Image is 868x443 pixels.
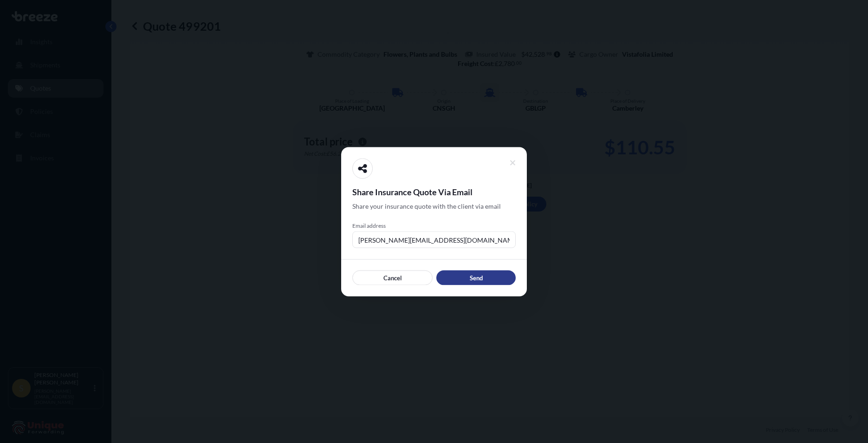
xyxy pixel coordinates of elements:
[352,270,433,285] button: Cancel
[352,186,516,197] span: Share Insurance Quote Via Email
[470,273,483,282] p: Send
[352,231,516,248] input: example@gmail.com
[352,222,516,229] span: Email address
[383,273,402,282] p: Cancel
[436,270,516,285] button: Send
[352,201,501,211] span: Share your insurance quote with the client via email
